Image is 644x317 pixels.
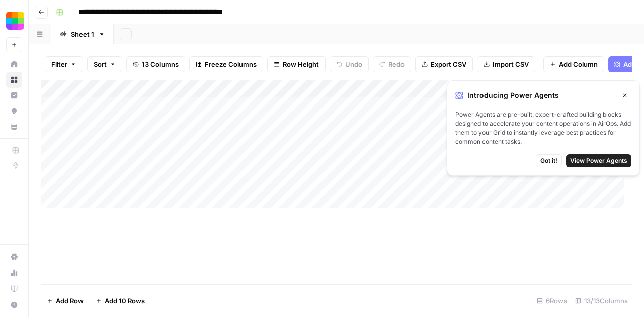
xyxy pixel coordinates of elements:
[571,293,632,309] div: 13/13 Columns
[543,56,604,72] button: Add Column
[330,56,369,72] button: Undo
[142,59,179,69] span: 13 Columns
[90,293,151,309] button: Add 10 Rows
[570,156,627,165] span: View Power Agents
[56,296,84,306] span: Add Row
[6,281,22,297] a: Learning Hub
[71,29,94,39] div: Sheet 1
[51,24,114,44] a: Sheet 1
[455,89,631,102] div: Introducing Power Agents
[559,59,598,69] span: Add Column
[267,56,326,72] button: Row Height
[566,154,631,167] button: View Power Agents
[6,265,22,281] a: Usage
[126,56,185,72] button: 13 Columns
[45,56,83,72] button: Filter
[41,293,90,309] button: Add Row
[455,110,631,146] span: Power Agents are pre-built, expert-crafted building blocks designed to accelerate your content op...
[6,8,22,33] button: Workspace: Smallpdf
[431,59,466,69] span: Export CSV
[477,56,535,72] button: Import CSV
[283,59,319,69] span: Row Height
[533,293,571,309] div: 6 Rows
[6,12,24,30] img: Smallpdf Logo
[205,59,257,69] span: Freeze Columns
[6,249,22,265] a: Settings
[6,56,22,72] a: Home
[6,87,22,103] a: Insights
[94,59,107,69] span: Sort
[388,59,405,69] span: Redo
[6,72,22,88] a: Browse
[345,59,362,69] span: Undo
[189,56,263,72] button: Freeze Columns
[6,103,22,119] a: Opportunities
[105,296,145,306] span: Add 10 Rows
[87,56,122,72] button: Sort
[415,56,473,72] button: Export CSV
[6,297,22,313] button: Help + Support
[51,59,67,69] span: Filter
[373,56,411,72] button: Redo
[6,119,22,135] a: Your Data
[540,156,557,165] span: Got it!
[536,154,562,167] button: Got it!
[493,59,529,69] span: Import CSV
